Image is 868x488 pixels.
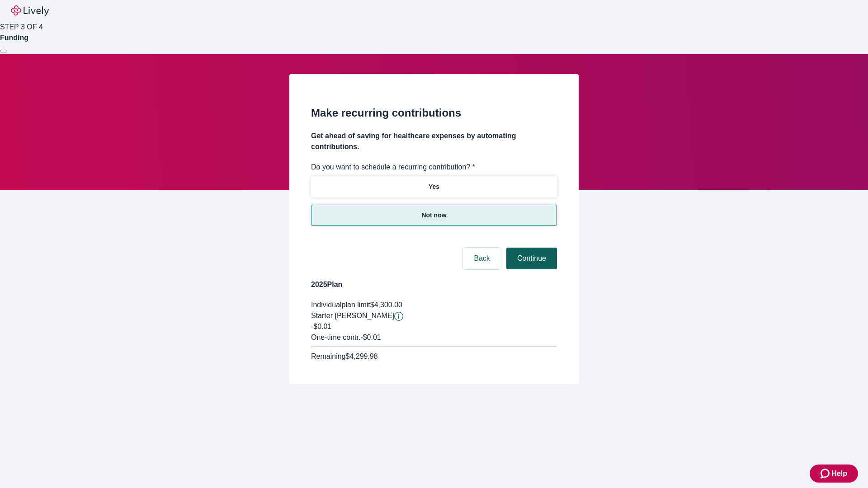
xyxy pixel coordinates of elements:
[506,248,557,269] button: Continue
[831,468,847,479] span: Help
[821,468,831,479] svg: Zendesk support icon
[311,105,557,121] h2: Make recurring contributions
[311,301,370,309] span: Individual plan limit
[311,131,557,152] h4: Get ahead of saving for healthcare expenses by automating contributions.
[360,333,381,341] span: - $0.01
[345,352,377,360] span: $4,299.98
[394,312,403,321] button: Lively will contribute $0.01 to establish your account
[311,162,475,173] label: Do you want to schedule a recurring contribution? *
[394,312,403,321] svg: Starter penny details
[311,205,557,226] button: Not now
[810,465,858,483] button: Zendesk support iconHelp
[463,248,501,269] button: Back
[429,182,439,192] p: Yes
[370,301,402,309] span: $4,300.00
[311,352,345,360] span: Remaining
[311,323,331,330] span: -$0.01
[11,5,49,16] img: Lively
[311,279,557,290] h4: 2025 Plan
[311,176,557,197] button: Yes
[311,312,394,319] span: Starter [PERSON_NAME]
[311,333,360,341] span: One-time contr.
[421,211,446,220] p: Not now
